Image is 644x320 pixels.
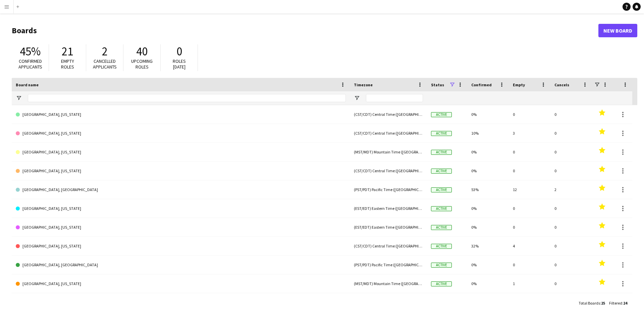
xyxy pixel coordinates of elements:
span: Board name [16,82,39,87]
div: (EST/EDT) Eastern Time ([GEOGRAPHIC_DATA] & [GEOGRAPHIC_DATA]) [350,199,427,218]
div: (MST/MDT) Mountain Time ([GEOGRAPHIC_DATA] & [GEOGRAPHIC_DATA]) [350,274,427,293]
div: (MST/MDT) Mountain Time ([GEOGRAPHIC_DATA] & [GEOGRAPHIC_DATA]) [350,143,427,161]
div: 0 [550,124,592,142]
a: [GEOGRAPHIC_DATA], [US_STATE] [16,124,346,143]
div: 0% [467,274,509,293]
div: 0 [550,274,592,293]
div: (CST/CDT) Central Time ([GEOGRAPHIC_DATA] & [GEOGRAPHIC_DATA]) [350,162,427,180]
div: (CST/CDT) Central Time ([GEOGRAPHIC_DATA] & [GEOGRAPHIC_DATA]) [350,105,427,124]
span: Empty roles [61,58,74,70]
span: Upcoming roles [131,58,153,70]
div: 2 [550,180,592,199]
div: 0% [467,199,509,218]
span: 24 [623,301,627,306]
span: Active [431,169,452,174]
span: Active [431,244,452,249]
div: 0% [467,218,509,236]
h1: Boards [12,26,598,36]
span: Active [431,150,452,155]
div: (EST/EDT) Eastern Time ([GEOGRAPHIC_DATA] & [GEOGRAPHIC_DATA]) [350,218,427,236]
span: Active [431,206,452,211]
button: Open Filter Menu [354,95,360,101]
span: Cancelled applicants [93,58,117,70]
div: (PST/PDT) Pacific Time ([GEOGRAPHIC_DATA] & [GEOGRAPHIC_DATA]) [350,256,427,274]
div: 0% [467,256,509,274]
div: : [579,296,605,310]
div: 0 [550,105,592,124]
button: Open Filter Menu [16,95,22,101]
div: 3 [509,124,550,142]
div: 0 [509,218,550,236]
span: Status [431,82,444,87]
div: (PST/PDT) Pacific Time ([GEOGRAPHIC_DATA] & [GEOGRAPHIC_DATA]) [350,180,427,199]
a: [GEOGRAPHIC_DATA], [GEOGRAPHIC_DATA] [16,256,346,274]
span: 45% [20,44,41,59]
div: (CST/CDT) Central Time ([GEOGRAPHIC_DATA] & [GEOGRAPHIC_DATA]) [350,237,427,255]
div: 0 [550,218,592,236]
div: 0 [550,199,592,218]
div: 12 [509,180,550,199]
span: Active [431,263,452,268]
a: [GEOGRAPHIC_DATA], [GEOGRAPHIC_DATA] [16,293,346,312]
div: 0 [550,256,592,274]
div: 0 [509,105,550,124]
span: Active [431,131,452,136]
div: : [609,296,627,310]
span: Confirmed [471,82,492,87]
div: 53% [467,180,509,199]
span: Active [431,225,452,230]
input: Board name Filter Input [28,94,346,102]
div: 1 [509,274,550,293]
span: Total Boards [579,301,600,306]
div: 0 [550,162,592,180]
div: 0% [467,162,509,180]
span: 21 [62,44,73,59]
span: 0 [176,44,182,59]
div: 32% [467,237,509,255]
div: (CST/CDT) Central Time ([GEOGRAPHIC_DATA] & [GEOGRAPHIC_DATA]) [350,124,427,142]
div: 0 [550,237,592,255]
span: Roles [DATE] [173,58,186,70]
a: [GEOGRAPHIC_DATA], [US_STATE] [16,237,346,256]
a: [GEOGRAPHIC_DATA], [US_STATE] [16,199,346,218]
span: Confirmed applicants [18,58,42,70]
div: 4 [509,237,550,255]
span: Active [431,281,452,286]
span: 40 [136,44,148,59]
span: 2 [102,44,108,59]
span: Timezone [354,82,373,87]
a: New Board [598,24,637,37]
div: 0 [509,143,550,161]
div: 0% [467,105,509,124]
div: 0 [550,143,592,161]
a: [GEOGRAPHIC_DATA], [GEOGRAPHIC_DATA] [16,180,346,199]
a: [GEOGRAPHIC_DATA], [US_STATE] [16,162,346,180]
div: 0 [509,162,550,180]
a: [GEOGRAPHIC_DATA], [US_STATE] [16,274,346,293]
div: 0% [467,143,509,161]
a: [GEOGRAPHIC_DATA], [US_STATE] [16,218,346,237]
div: 10% [467,124,509,142]
div: (PST/PDT) Pacific Time ([GEOGRAPHIC_DATA] & [GEOGRAPHIC_DATA]) [350,293,427,312]
div: 0 [550,293,592,312]
span: Active [431,187,452,192]
a: [GEOGRAPHIC_DATA], [US_STATE] [16,105,346,124]
input: Timezone Filter Input [366,94,423,102]
span: Cancels [554,82,569,87]
div: 0 [509,256,550,274]
span: Active [431,112,452,117]
div: 0 [509,293,550,312]
span: Filtered [609,301,622,306]
div: 0 [509,199,550,218]
a: [GEOGRAPHIC_DATA], [US_STATE] [16,143,346,162]
span: Empty [513,82,525,87]
span: 25 [601,301,605,306]
div: 0% [467,293,509,312]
